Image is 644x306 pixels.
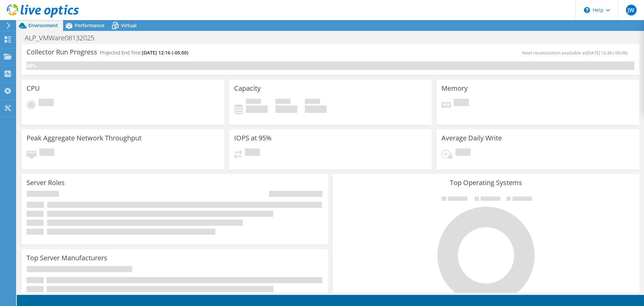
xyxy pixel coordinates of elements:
[305,105,327,113] h4: 0 GiB
[75,22,104,29] span: Performance
[275,105,297,113] h4: 0 GiB
[29,22,58,29] span: Environment
[455,148,471,158] span: Pending
[626,5,637,15] span: JW
[121,22,137,29] span: Virtual
[522,50,631,56] span: Next recalculation available at
[26,179,65,186] h3: Server Roles
[441,85,468,92] h3: Memory
[246,105,268,113] h4: 0 GiB
[305,99,320,105] span: Total
[234,134,272,142] h3: IOPS at 95%
[275,99,290,105] span: Free
[100,49,188,56] h4: Projected End Time:
[338,179,634,186] h3: Top Operating Systems
[26,254,107,262] h3: Top Server Manufacturers
[246,99,261,105] span: Used
[234,85,261,92] h3: Capacity
[26,134,142,142] h3: Peak Aggregate Network Throughput
[245,148,260,158] span: Pending
[441,134,502,142] h3: Average Daily Write
[584,7,590,13] svg: \n
[142,49,188,56] span: [DATE] 12:16 (-05:00)
[39,99,54,108] span: Pending
[26,85,40,92] h3: CPU
[454,99,469,108] span: Pending
[22,34,105,42] h1: ALP_VMWare08132025
[39,148,54,158] span: Pending
[586,50,628,56] span: [DATE] 12:26 (-05:00)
